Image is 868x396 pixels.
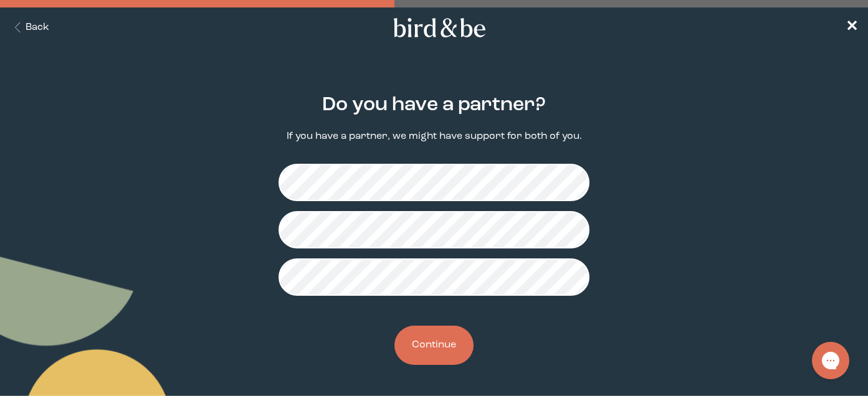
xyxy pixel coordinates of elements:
h2: Do you have a partner? [322,91,546,120]
a: ✕ [846,17,858,39]
iframe: Gorgias live chat messenger [806,337,856,384]
p: If you have a partner, we might have support for both of you. [287,130,582,144]
button: Back Button [10,21,49,35]
button: Continue [394,326,474,365]
span: ✕ [846,20,858,35]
